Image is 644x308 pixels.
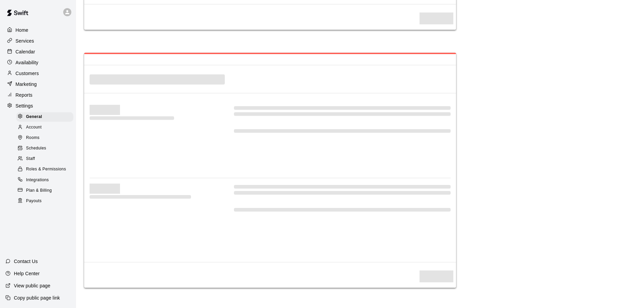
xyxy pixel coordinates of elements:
div: Roles & Permissions [16,165,73,174]
p: Home [16,27,28,33]
p: View public page [14,282,50,289]
div: General [16,112,73,122]
div: Plan & Billing [16,186,73,195]
span: Payouts [26,198,42,205]
a: Availability [5,57,71,68]
span: Staff [26,156,35,162]
div: Account [16,123,73,132]
p: Services [16,38,34,44]
p: Copy public page link [14,294,60,301]
div: Rooms [16,133,73,143]
a: Home [5,25,71,35]
span: Roles & Permissions [26,166,66,173]
a: Services [5,36,71,46]
a: Settings [5,101,71,111]
a: Marketing [5,79,71,89]
span: Account [26,124,42,131]
a: Reports [5,90,71,100]
span: Integrations [26,177,49,184]
p: Settings [16,102,33,109]
span: Rooms [26,135,40,141]
span: Schedules [26,145,46,152]
a: Staff [16,154,76,164]
p: Reports [16,92,32,98]
a: Plan & Billing [16,185,76,196]
a: Customers [5,68,71,78]
a: Integrations [16,175,76,185]
div: Integrations [16,175,73,185]
a: Payouts [16,196,76,206]
div: Schedules [16,144,73,153]
a: Account [16,122,76,133]
a: Calendar [5,47,71,57]
p: Calendar [16,48,35,55]
a: Roles & Permissions [16,164,76,175]
p: Marketing [16,81,37,88]
p: Contact Us [14,258,38,265]
span: General [26,114,42,120]
a: Schedules [16,143,76,154]
p: Customers [16,70,39,77]
div: Staff [16,154,73,164]
div: Payouts [16,196,73,206]
p: Help Center [14,270,40,277]
span: Plan & Billing [26,187,52,194]
a: General [16,112,76,122]
p: Availability [16,59,39,66]
a: Rooms [16,133,76,143]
